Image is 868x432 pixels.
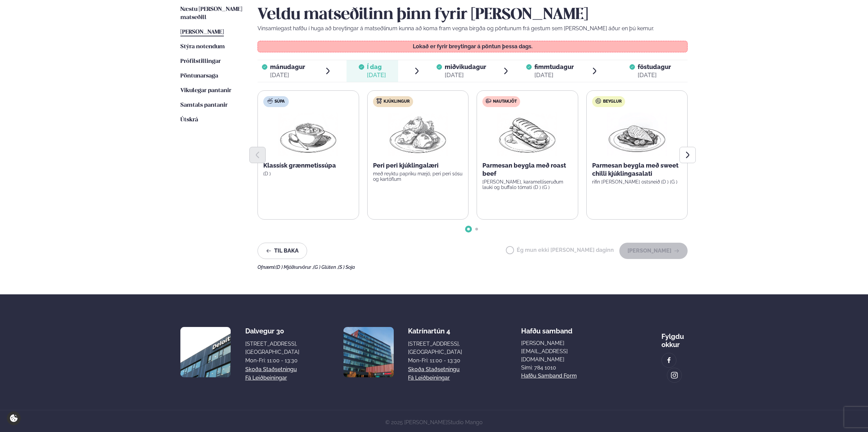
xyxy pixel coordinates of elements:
span: © 2025 [PERSON_NAME] [385,419,483,426]
div: [DATE] [445,71,486,79]
span: Samtals pantanir [180,102,228,108]
p: Lokað er fyrir breytingar á pöntun þessa dags. [265,44,681,49]
p: Sími: 784 1010 [521,364,603,372]
span: fimmtudagur [534,63,574,70]
a: [PERSON_NAME][EMAIL_ADDRESS][DOMAIN_NAME] [521,339,603,364]
div: Mon-Fri: 11:00 - 13:30 [408,357,462,365]
img: Panini.png [497,113,557,156]
a: Prófílstillingar [180,57,221,66]
span: mánudagur [270,63,305,70]
div: [STREET_ADDRESS], [GEOGRAPHIC_DATA] [245,340,299,356]
a: Stýra notendum [180,43,225,51]
span: Súpa [274,99,285,104]
a: Cookie settings [7,411,21,425]
img: chicken.svg [376,98,382,104]
div: Katrínartún 4 [408,327,462,335]
span: Í dag [367,63,386,71]
span: Stýra notendum [180,44,225,50]
button: Previous slide [249,147,266,163]
a: Pöntunarsaga [180,72,218,80]
div: [DATE] [638,71,671,79]
div: Ofnæmi: [258,264,688,270]
img: image alt [343,327,394,377]
span: miðvikudagur [445,63,486,70]
img: image alt [671,371,678,379]
span: (S ) Soja [338,264,355,270]
a: Fá leiðbeiningar [245,374,287,382]
a: [PERSON_NAME] [180,28,224,36]
p: Parmesan beygla með sweet chilli kjúklingasalati [592,161,682,178]
a: Skoða staðsetningu [408,365,460,374]
span: Pöntunarsaga [180,73,218,79]
div: [STREET_ADDRESS], [GEOGRAPHIC_DATA] [408,340,462,356]
button: Til baka [258,243,307,259]
a: Skoða staðsetningu [245,365,297,374]
div: [DATE] [367,71,386,79]
span: Hafðu samband [521,322,572,335]
a: Studio Mango [447,419,483,426]
span: Næstu [PERSON_NAME] matseðill [180,6,242,20]
span: Útskrá [180,117,198,123]
img: image alt [180,327,231,377]
p: Peri peri kjúklingalæri [373,161,463,170]
span: (D ) Mjólkurvörur , [276,264,313,270]
span: (G ) Glúten , [313,264,338,270]
div: Mon-Fri: 11:00 - 13:30 [245,357,299,365]
img: image alt [665,357,673,364]
span: Nautakjöt [493,99,517,104]
img: Chicken-thighs.png [388,113,448,156]
img: soup.svg [267,98,273,104]
p: Vinsamlegast hafðu í huga að breytingar á matseðlinum kunna að koma fram vegna birgða og pöntunum... [258,24,688,33]
p: með reyktu papriku mæjó, peri peri sósu og kartöflum [373,171,463,182]
div: [DATE] [534,71,574,79]
button: Next slide [679,147,696,163]
span: [PERSON_NAME] [180,29,224,35]
p: Klassísk grænmetissúpa [263,161,353,170]
span: Vikulegar pantanir [180,88,231,93]
img: Soup.png [278,113,338,156]
h2: Veldu matseðilinn þinn fyrir [PERSON_NAME] [258,5,688,24]
span: Prófílstillingar [180,58,221,64]
p: (D ) [263,171,353,176]
p: [PERSON_NAME], karamelliseruðum lauki og buffalo tómati (D ) (G ) [482,179,572,190]
button: [PERSON_NAME] [619,243,688,259]
a: Samtals pantanir [180,101,228,109]
a: image alt [662,353,676,367]
span: Go to slide 1 [467,228,470,230]
span: Kjúklingur [384,99,410,104]
p: Parmesan beygla með roast beef [482,161,572,178]
span: föstudagur [638,63,671,70]
a: Útskrá [180,116,198,124]
div: Dalvegur 30 [245,327,299,335]
p: rifin [PERSON_NAME] ostsneið (D ) (G ) [592,179,682,185]
div: [DATE] [270,71,305,79]
a: Hafðu samband form [521,372,577,380]
img: beef.svg [486,98,491,104]
img: bagle-new-16px.svg [596,98,601,104]
a: image alt [667,368,681,382]
a: Fá leiðbeiningar [408,374,450,382]
span: Go to slide 2 [475,228,478,230]
a: Næstu [PERSON_NAME] matseðill [180,5,244,22]
div: Fylgdu okkur [661,327,688,349]
img: Chicken-breast.png [607,113,667,156]
a: Vikulegar pantanir [180,87,231,95]
span: Beyglur [603,99,622,104]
